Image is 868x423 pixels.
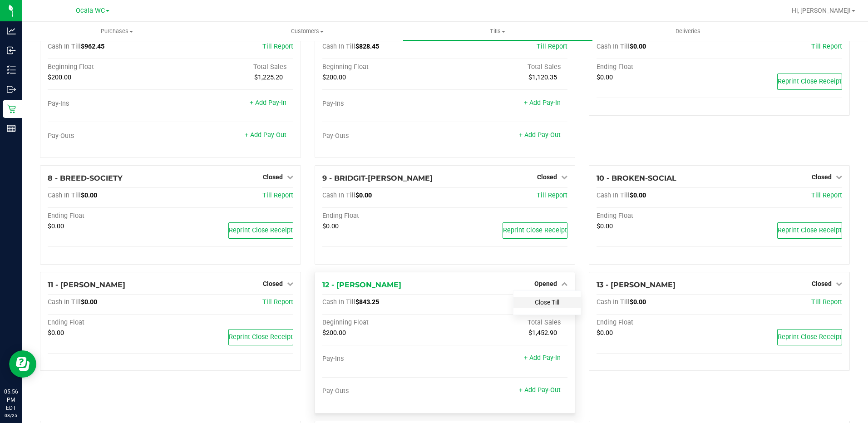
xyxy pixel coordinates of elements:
[777,329,842,345] button: Reprint Close Receipt
[503,226,567,234] span: Reprint Close Receipt
[4,388,18,412] p: 05:56 PM EDT
[7,104,16,113] inline-svg: Retail
[322,132,445,140] div: Pay-Outs
[355,298,379,306] span: $843.25
[81,192,97,199] span: $0.00
[7,124,16,133] inline-svg: Reports
[228,329,293,345] button: Reprint Close Receipt
[597,63,719,71] div: Ending Float
[322,100,445,108] div: Pay-Ins
[48,298,81,306] span: Cash In Till
[262,43,293,50] a: Till Report
[4,412,18,419] p: 08/25
[262,192,293,199] a: Till Report
[48,100,170,108] div: Pay-Ins
[322,192,355,199] span: Cash In Till
[630,43,646,50] span: $0.00
[811,192,842,199] a: Till Report
[597,280,676,289] span: 13 - [PERSON_NAME]
[48,174,123,182] span: 8 - BREED-SOCIETY
[48,192,81,199] span: Cash In Till
[22,27,212,35] span: Purchases
[254,74,283,81] span: $1,225.20
[811,298,842,306] a: Till Report
[22,22,212,41] a: Purchases
[250,99,286,107] a: + Add Pay-In
[229,333,293,341] span: Reprint Close Receipt
[322,222,339,230] span: $0.00
[778,226,842,234] span: Reprint Close Receipt
[597,298,630,306] span: Cash In Till
[322,280,401,289] span: 12 - [PERSON_NAME]
[528,74,557,81] span: $1,120.35
[597,74,613,81] span: $0.00
[528,329,557,337] span: $1,452.90
[262,298,293,306] a: Till Report
[7,26,16,35] inline-svg: Analytics
[48,63,170,71] div: Beginning Float
[81,43,104,50] span: $962.45
[537,192,567,199] a: Till Report
[245,131,286,139] a: + Add Pay-Out
[597,192,630,199] span: Cash In Till
[519,386,561,394] a: + Add Pay-Out
[322,298,355,306] span: Cash In Till
[445,63,567,71] div: Total Sales
[811,43,842,50] a: Till Report
[519,131,561,139] a: + Add Pay-Out
[322,319,445,327] div: Beginning Float
[403,27,592,35] span: Tills
[597,174,676,182] span: 10 - BROKEN-SOCIAL
[263,280,283,287] span: Closed
[212,22,402,41] a: Customers
[229,226,293,234] span: Reprint Close Receipt
[48,212,170,220] div: Ending Float
[812,280,832,287] span: Closed
[7,85,16,94] inline-svg: Outbound
[76,7,105,15] span: Ocala WC
[503,222,567,239] button: Reprint Close Receipt
[597,319,719,327] div: Ending Float
[403,22,593,41] a: Tills
[212,27,402,35] span: Customers
[524,354,561,362] a: + Add Pay-In
[322,355,445,363] div: Pay-Ins
[537,173,557,181] span: Closed
[48,132,170,140] div: Pay-Outs
[630,192,646,199] span: $0.00
[597,212,719,220] div: Ending Float
[48,222,64,230] span: $0.00
[355,43,379,50] span: $828.45
[593,22,783,41] a: Deliveries
[81,298,97,306] span: $0.00
[322,329,346,337] span: $200.00
[777,222,842,239] button: Reprint Close Receipt
[322,63,445,71] div: Beginning Float
[9,350,36,378] iframe: Resource center
[322,212,445,220] div: Ending Float
[322,74,346,81] span: $200.00
[322,43,355,50] span: Cash In Till
[48,74,71,81] span: $200.00
[597,222,613,230] span: $0.00
[322,387,445,395] div: Pay-Outs
[812,173,832,181] span: Closed
[524,99,561,107] a: + Add Pay-In
[630,298,646,306] span: $0.00
[792,7,851,14] span: Hi, [PERSON_NAME]!
[777,74,842,90] button: Reprint Close Receipt
[322,174,433,182] span: 9 - BRIDGIT-[PERSON_NAME]
[7,65,16,74] inline-svg: Inventory
[778,333,842,341] span: Reprint Close Receipt
[778,78,842,85] span: Reprint Close Receipt
[228,222,293,239] button: Reprint Close Receipt
[48,280,125,289] span: 11 - [PERSON_NAME]
[534,280,557,287] span: Opened
[48,319,170,327] div: Ending Float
